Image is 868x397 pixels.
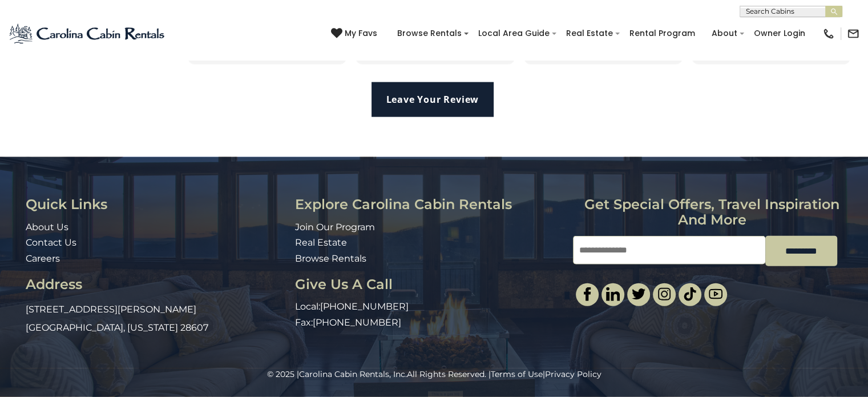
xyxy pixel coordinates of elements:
[295,237,347,248] a: Real Estate
[295,277,564,292] h3: Give Us A Call
[26,222,68,232] a: About Us
[748,25,811,42] a: Owner Login
[545,369,601,379] a: Privacy Policy
[624,25,701,42] a: Rental Program
[706,25,743,42] a: About
[491,369,543,379] a: Terms of Use
[391,25,467,42] a: Browse Rentals
[26,197,286,212] h3: Quick Links
[267,369,407,379] span: © 2025 |
[26,277,286,292] h3: Address
[295,222,375,232] a: Join Our Program
[632,287,645,301] img: twitter-single.svg
[299,369,407,379] a: Carolina Cabin Rentals, Inc.
[709,287,722,301] img: youtube-light.svg
[26,368,842,380] p: All Rights Reserved. | |
[331,27,380,40] a: My Favs
[580,287,594,301] img: facebook-single.svg
[560,25,619,42] a: Real Estate
[9,22,167,45] img: Blue-2.png
[847,27,859,40] img: mail-regular-black.png
[295,253,366,264] a: Browse Rentals
[320,301,409,312] a: [PHONE_NUMBER]
[295,316,564,330] p: Fax:
[295,197,564,212] h3: Explore Carolina Cabin Rentals
[473,25,555,42] a: Local Area Guide
[313,317,401,328] a: [PHONE_NUMBER]
[295,300,564,314] p: Local:
[372,82,494,117] a: Leave Your Review
[26,300,286,337] p: [STREET_ADDRESS][PERSON_NAME] [GEOGRAPHIC_DATA], [US_STATE] 28607
[573,197,851,227] h3: Get special offers, travel inspiration and more
[26,237,76,248] a: Contact Us
[26,253,60,264] a: Careers
[657,287,671,301] img: instagram-single.svg
[822,27,835,40] img: phone-regular-black.png
[345,27,377,39] span: My Favs
[606,287,620,301] img: linkedin-single.svg
[683,287,697,301] img: tiktok.svg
